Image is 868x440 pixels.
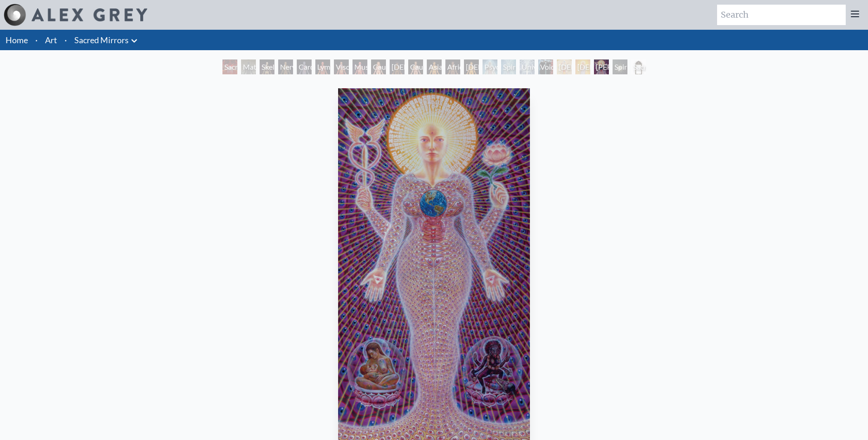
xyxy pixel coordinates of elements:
li: · [61,30,71,50]
div: Cardiovascular System [297,59,312,74]
div: Psychic Energy System [483,59,497,74]
div: Asian Man [427,59,442,74]
div: Spiritual Energy System [501,59,516,74]
div: Muscle System [352,59,367,74]
a: Sacred Mirrors [74,33,129,46]
div: Viscera [334,59,349,74]
div: [PERSON_NAME] [594,59,609,74]
li: · [32,30,41,50]
div: Material World [241,59,256,74]
div: Sacred Mirrors Frame [631,59,646,74]
div: Sacred Mirrors Room, [GEOGRAPHIC_DATA] [222,59,237,74]
div: Caucasian Man [408,59,423,74]
div: [DEMOGRAPHIC_DATA] Woman [464,59,479,74]
div: African Man [445,59,460,74]
div: [DEMOGRAPHIC_DATA] [575,59,590,74]
a: Art [45,33,57,46]
div: Caucasian Woman [371,59,386,74]
div: Lymphatic System [315,59,330,74]
div: Skeletal System [260,59,274,74]
div: Universal Mind Lattice [520,59,535,74]
div: [DEMOGRAPHIC_DATA] [557,59,572,74]
div: [DEMOGRAPHIC_DATA] Woman [390,59,405,74]
div: Spiritual World [613,59,627,74]
div: Void Clear Light [538,59,553,74]
div: Nervous System [278,59,293,74]
input: Search [717,5,846,25]
a: Home [6,35,28,45]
